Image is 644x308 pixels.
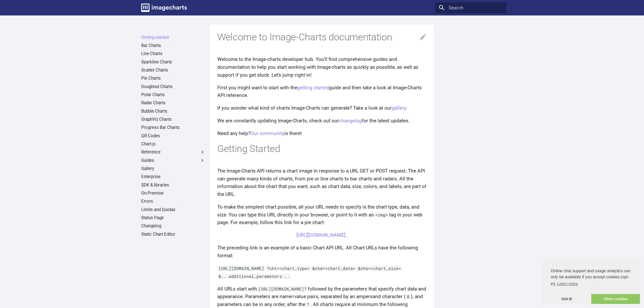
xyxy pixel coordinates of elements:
a: Bar Charts [141,43,205,48]
input: Search [435,2,506,13]
a: Static Chart Editor [141,232,205,237]
label: Reference [141,149,205,155]
label: Guides [141,158,205,163]
img: logo [141,4,187,12]
a: Polar Charts [141,92,205,98]
a: Errors [141,199,205,204]
a: Chart.js [141,141,205,147]
a: On Premise [141,191,205,196]
a: Bubble Charts [141,109,205,114]
a: Doughnut Charts [141,84,205,90]
a: Image-Charts documentation [139,1,189,14]
a: changelog [339,118,362,124]
a: Progress Bar Charts [141,125,205,130]
a: allow cookies [591,294,640,304]
a: Line Charts [141,51,205,57]
p: Welcome to the Image-charts developer hub. You'll find comprehensive guides and documentation to ... [217,56,427,79]
a: Scatter Charts [141,67,205,73]
code: ? [305,302,310,307]
a: learn more about cookies [556,280,579,288]
a: Getting started [141,35,205,40]
a: [URL][DOMAIN_NAME].. [296,232,348,238]
a: SDK & libraries [141,182,205,188]
h1: Welcome to Image-Charts documentation [217,31,427,43]
p: First you might want to start with the guide and then take a look at Image-Charts API reference. [217,84,427,99]
p: To make the simplest chart possible, all your URL needs to specify is the chart type, data, and s... [217,203,427,227]
a: Status Page [141,215,205,221]
a: Radar Charts [141,100,205,106]
a: Changelog [141,223,205,229]
a: Pie Charts [141,76,205,81]
a: getting started [297,85,329,91]
p: The Image-Charts API returns a chart image in response to a URL GET or POST request. The API can ... [217,167,427,198]
a: dismiss cookie message [543,294,591,304]
a: GraphViz Charts [141,117,205,122]
a: Gallery [141,166,205,172]
a: Sparkline Charts [141,59,205,65]
a: QR Codes [141,133,205,139]
a: Limits and Quotas [141,207,205,213]
p: Need any help? is there! [217,130,427,138]
code: <img> [374,212,389,217]
code: [URL][DOMAIN_NAME] ?cht=<chart_type> &chd=<chart_data> &chs=<chart_size> &...additional_parameter... [217,266,402,279]
a: Our community [251,130,284,136]
p: The preceding link is an example of a basic Chart API URL. All Chart URLs have the following format: [217,244,427,260]
a: Enterprise [141,174,205,180]
div: cookieconsent [543,260,640,304]
a: gallery [392,105,406,111]
h1: Getting Started [217,142,427,155]
span: Online chat support and usage analytics can only be available if you accept cookies (opt-in). [551,268,632,288]
code: & [406,294,411,299]
code: [URL][DOMAIN_NAME]? [257,286,308,292]
p: If you wonder what kind of charts Image-Charts can generate? Take a look at our . [217,104,427,112]
p: We are constantly updating Image-Charts, check out our for the latest updates. [217,117,427,125]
